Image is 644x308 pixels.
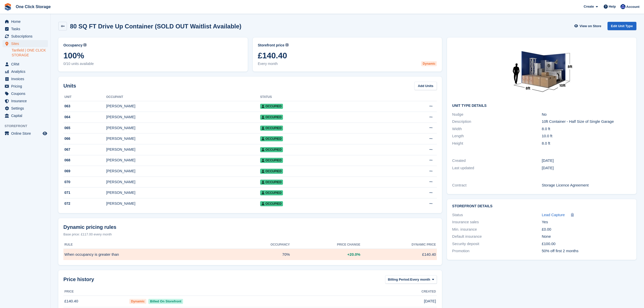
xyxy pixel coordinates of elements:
[63,93,106,101] th: Unit
[11,130,42,137] span: Online Store
[337,242,360,247] span: Price change
[3,130,48,137] a: menu
[63,51,243,60] span: 100%
[63,82,76,90] h2: Units
[11,105,42,112] span: Settings
[542,133,631,139] div: 10.0 ft
[260,158,283,163] span: Occupied
[452,119,542,125] div: Description
[584,4,594,9] span: Create
[452,182,542,188] div: Contract
[42,130,48,136] a: Preview store
[609,4,616,9] span: Help
[63,147,106,152] div: 067
[542,158,631,164] div: [DATE]
[260,169,283,174] span: Occupied
[421,61,437,66] div: Dynamic
[388,277,410,282] span: Billing Period:
[63,232,437,237] div: Base price: £117.00 every month
[410,277,430,282] span: Every month
[3,90,48,97] a: menu
[542,248,631,254] div: 50% off first 2 months
[106,114,260,120] div: [PERSON_NAME]
[620,4,625,9] img: Thomas
[282,252,290,258] span: 70%
[11,25,42,32] span: Tasks
[542,165,631,171] div: [DATE]
[3,83,48,90] a: menu
[452,112,542,117] div: Nudge
[106,104,260,109] div: [PERSON_NAME]
[542,234,631,239] div: None
[452,234,542,239] div: Default insurance
[260,115,283,120] span: Occupied
[3,75,48,82] a: menu
[63,114,106,120] div: 064
[3,61,48,68] a: menu
[63,249,231,260] td: When occupancy is greater than
[412,242,436,247] span: Dynamic price
[3,40,48,47] a: menu
[452,227,542,232] div: Min. insurance
[542,219,631,225] div: Yes
[106,190,260,195] div: [PERSON_NAME]
[3,18,48,25] a: menu
[148,299,183,304] span: Billed On Storefront
[542,241,631,247] div: £100.00
[385,275,437,284] button: Billing Period: Every month
[63,125,106,131] div: 065
[452,248,542,254] div: Promotion
[542,119,631,125] div: 10ft Container - Half Size of Single Garage
[11,18,42,25] span: Home
[452,241,542,247] div: Security deposit
[542,182,631,188] div: Storage Licence Agreement
[106,125,260,131] div: [PERSON_NAME]
[452,212,542,218] div: Status
[63,158,106,163] div: 068
[542,213,565,217] span: Lead Capture
[106,168,260,174] div: [PERSON_NAME]
[260,190,283,195] span: Occupied
[3,25,48,32] a: menu
[3,68,48,75] a: menu
[63,179,106,185] div: 070
[63,43,82,48] span: Occupancy
[11,83,42,90] span: Pricing
[63,201,106,206] div: 072
[12,48,48,58] a: Tanfield | ONE CLICK STORAGE
[3,105,48,112] a: menu
[11,75,42,82] span: Invoices
[63,276,94,283] span: Price history
[63,168,106,174] div: 069
[106,147,260,152] div: [PERSON_NAME]
[11,40,42,47] span: Sites
[626,4,639,9] span: Account
[63,241,231,249] th: Rule
[260,93,381,101] th: Status
[260,180,283,185] span: Occupied
[70,23,241,30] h2: 80 SQ FT Drive Up Container (SOLD OUT Waitlist Available)
[607,22,636,30] a: Edit Unit Type
[3,33,48,40] a: menu
[11,68,42,75] span: Analytics
[129,299,146,304] div: Dynamic
[258,61,437,66] span: Every month
[106,201,260,206] div: [PERSON_NAME]
[3,112,48,119] a: menu
[258,51,437,60] span: £140.40
[260,126,283,131] span: Occupied
[452,133,542,139] div: Length
[4,3,12,11] img: stora-icon-8386f47178a22dfd0bd8f6a31ec36ba5ce8667c1dd55bd0f319d3a0aa187defe.svg
[580,24,601,29] span: View on Store
[106,93,260,101] th: Occupant
[11,112,42,119] span: Capital
[63,296,128,307] td: £140.40
[63,61,243,66] span: 0/10 units available
[63,288,128,296] th: Price
[11,97,42,105] span: Insurance
[260,201,283,206] span: Occupied
[285,43,289,46] img: icon-info-grey-7440780725fd019a000dd9b08b2336e03edf1995a4989e88bcd33f0948082b44.svg
[542,227,631,232] div: £0.00
[452,104,631,108] h2: Unit Type details
[83,43,86,46] img: icon-info-grey-7440780725fd019a000dd9b08b2336e03edf1995a4989e88bcd33f0948082b44.svg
